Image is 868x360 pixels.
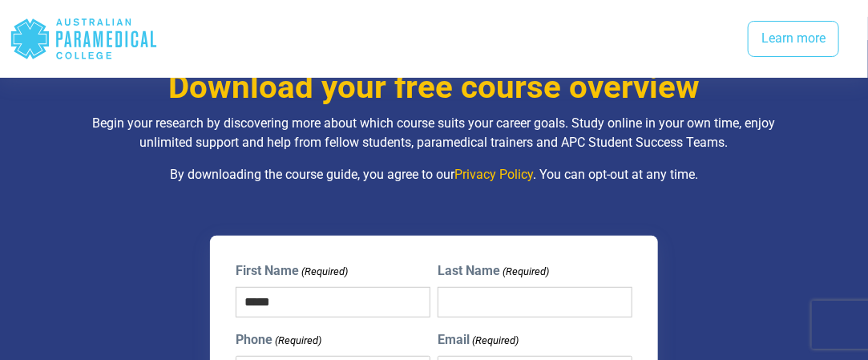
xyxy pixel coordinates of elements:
span: (Required) [471,333,519,349]
label: Email [438,330,519,350]
label: Last Name [438,261,549,281]
span: (Required) [273,333,321,349]
label: Phone [236,330,321,350]
a: Privacy Policy [454,167,533,182]
span: (Required) [502,264,550,280]
p: By downloading the course guide, you agree to our . You can opt-out at any time. [73,165,794,184]
p: Begin your research by discovering more about which course suits your career goals. Study online ... [73,114,794,152]
h3: Download your free course overview [73,68,794,107]
div: Australian Paramedical College [10,13,158,65]
a: Learn more [748,21,839,58]
span: (Required) [300,264,348,280]
label: First Name [236,261,348,281]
